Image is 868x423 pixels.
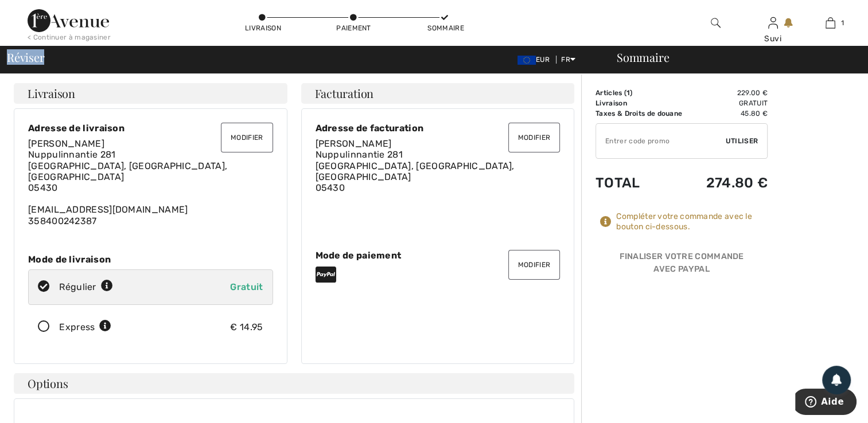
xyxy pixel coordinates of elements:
[28,149,227,193] span: Nuppulinnantie 281 [GEOGRAPHIC_DATA], [GEOGRAPHIC_DATA], [GEOGRAPHIC_DATA] 05430
[336,23,371,33] div: Paiement
[28,254,273,265] div: Mode de livraison
[230,320,263,334] div: € 14.95
[28,123,273,134] div: Adresse de livraison
[517,56,536,65] img: Euro
[595,250,768,280] div: Finaliser votre commande avec PayPal
[595,98,696,108] td: Livraison
[596,124,726,158] input: Code promo
[595,163,696,202] td: Total
[726,136,758,146] span: Utiliser
[595,280,768,305] iframe: PayPal
[28,88,75,99] span: Livraison
[595,108,696,119] td: Taxes & Droits de douane
[316,149,515,193] span: Nuppulinnantie 281 [GEOGRAPHIC_DATA], [GEOGRAPHIC_DATA], [GEOGRAPHIC_DATA] 05430
[221,123,273,152] button: Modifier
[28,9,109,32] img: 1ère Avenue
[14,373,574,394] h4: Options
[711,16,721,30] img: recherche
[696,108,768,119] td: 45.80 €
[508,250,560,280] button: Modifier
[603,52,861,63] div: Sommaire
[626,89,630,97] span: 1
[517,56,554,64] span: EUR
[230,281,263,292] span: Gratuit
[696,98,768,108] td: Gratuit
[28,138,104,149] span: [PERSON_NAME]
[245,23,279,33] div: Livraison
[795,389,857,417] iframe: Ouvre un widget dans lequel vous pouvez trouver plus d’informations
[508,123,560,152] button: Modifier
[768,17,778,28] a: Se connecter
[315,88,374,99] span: Facturation
[59,320,111,334] div: Express
[7,52,44,63] span: Réviser
[802,16,858,30] a: 1
[316,250,560,261] div: Mode de paiement
[28,138,273,226] div: [EMAIL_ADDRESS][DOMAIN_NAME] 358400242387
[745,33,801,45] div: Suvi
[316,123,560,134] div: Adresse de facturation
[59,280,113,294] div: Régulier
[696,88,768,98] td: 229.00 €
[316,138,392,149] span: [PERSON_NAME]
[616,211,768,232] div: Compléter votre commande avec le bouton ci-dessous.
[595,88,696,98] td: Articles ( )
[561,56,575,64] span: FR
[427,23,462,33] div: Sommaire
[826,16,835,30] img: Mon panier
[768,16,778,30] img: Mes infos
[841,18,844,28] span: 1
[28,32,111,42] div: < Continuer à magasiner
[696,163,768,202] td: 274.80 €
